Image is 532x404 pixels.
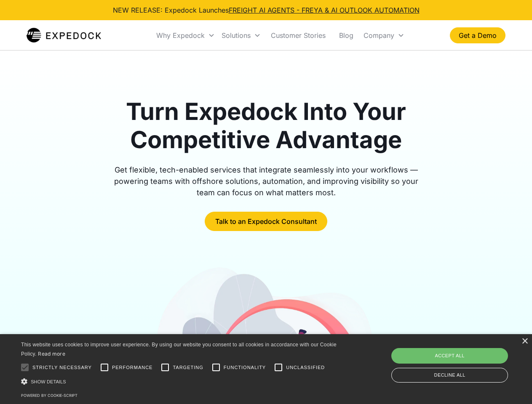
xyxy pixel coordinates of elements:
[113,5,420,15] div: NEW RELEASE: Expedock Launches
[205,212,327,231] a: Talk to an Expedock Consultant
[364,31,394,40] div: Company
[450,27,505,43] a: Get a Demo
[104,164,428,198] div: Get flexible, tech-enabled services that integrate seamlessly into your workflows — powering team...
[104,98,428,154] h1: Turn Expedock Into Your Competitive Advantage
[27,27,101,44] img: Expedock Logo
[229,6,420,14] a: FREIGHT AI AGENTS - FREYA & AI OUTLOOK AUTOMATION
[112,364,153,371] span: Performance
[173,364,203,371] span: Targeting
[27,27,101,44] a: home
[21,342,337,357] span: This website uses cookies to improve user experience. By using our website you consent to all coo...
[222,31,251,40] div: Solutions
[156,31,205,40] div: Why Expedock
[153,21,218,50] div: Why Expedock
[21,393,78,398] a: Powered by cookie-script
[21,377,340,386] div: Show details
[32,364,92,371] span: Strictly necessary
[360,21,408,50] div: Company
[31,379,66,384] span: Show details
[332,21,360,50] a: Blog
[264,21,332,50] a: Customer Stories
[224,364,266,371] span: Functionality
[38,351,65,357] a: Read more
[286,364,325,371] span: Unclassified
[392,313,532,404] iframe: Chat Widget
[218,21,264,50] div: Solutions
